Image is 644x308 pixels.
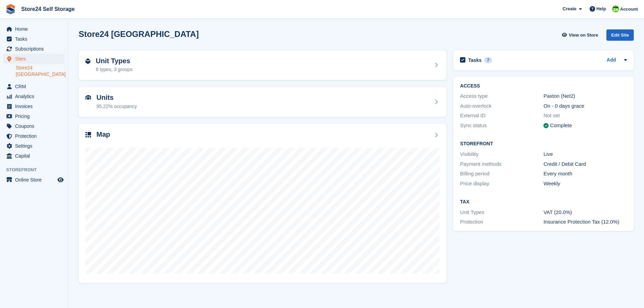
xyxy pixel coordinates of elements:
img: Robert Sears [612,5,619,12]
a: Store24 Self Storage [18,3,78,15]
div: On - 0 days grace [543,102,627,110]
div: Insurance Protection Tax (12.0%) [543,218,627,226]
div: Complete [550,122,572,130]
img: stora-icon-8386f47178a22dfd0bd8f6a31ec36ba5ce8667c1dd55bd0f319d3a0aa187defe.svg [5,4,16,14]
a: menu [3,111,65,121]
div: Unit Types [460,209,543,216]
span: Create [563,5,576,12]
h2: Tasks [468,57,482,63]
h2: Units [96,94,137,102]
a: menu [3,34,65,44]
a: Preview store [56,176,65,184]
div: Sync status [460,122,543,130]
span: Pricing [15,111,56,121]
span: Protection [15,131,56,141]
a: menu [3,24,65,34]
div: Credit / Debit Card [543,160,627,168]
div: Paxton (Net2) [543,92,627,100]
div: Not set [543,112,627,120]
a: menu [3,44,65,54]
div: Every month [543,170,627,178]
h2: Tax [460,199,627,205]
div: Price display [460,180,543,188]
a: Map [79,124,446,283]
a: menu [3,175,65,185]
h2: ACCESS [460,83,627,89]
span: CRM [15,82,56,91]
a: Edit Site [606,29,634,43]
div: Billing period [460,170,543,178]
span: Invoices [15,102,56,111]
a: Units 95.22% occupancy [79,87,446,117]
span: Settings [15,141,56,151]
span: Storefront [6,166,68,173]
div: Visibility [460,150,543,158]
a: Unit Types 8 types, 3 groups [79,50,446,80]
div: Weekly [543,180,627,188]
span: Coupons [15,121,56,131]
img: unit-icn-7be61d7bf1b0ce9d3e12c5938cc71ed9869f7b940bace4675aadf7bd6d80202e.svg [86,95,91,100]
a: menu [3,121,65,131]
a: menu [3,151,65,161]
span: Tasks [15,34,56,44]
div: Live [543,150,627,158]
div: Auto-overlock [460,102,543,110]
span: Online Store [15,175,56,185]
span: Analytics [15,92,56,101]
span: Subscriptions [15,44,56,54]
div: External ID [460,112,543,120]
a: Add [607,56,616,64]
a: menu [3,102,65,111]
img: unit-type-icn-2b2737a686de81e16bb02015468b77c625bbabd49415b5ef34ead5e3b44a266d.svg [86,58,90,64]
h2: Unit Types [96,57,132,65]
a: menu [3,141,65,151]
h2: Store24 [GEOGRAPHIC_DATA] [79,29,199,39]
a: Store24 [GEOGRAPHIC_DATA] [16,65,65,78]
a: menu [3,131,65,141]
div: Access type [460,92,543,100]
div: 7 [484,57,492,63]
h2: Map [96,131,110,138]
div: Payment methods [460,160,543,168]
a: menu [3,82,65,91]
span: Help [596,5,606,12]
div: Edit Site [606,29,634,41]
span: View on Store [569,32,598,39]
div: VAT (20.0%) [543,209,627,216]
span: Capital [15,151,56,161]
div: 8 types, 3 groups [96,66,132,73]
h2: Storefront [460,141,627,147]
div: Protection [460,218,543,226]
a: View on Store [561,29,601,41]
a: menu [3,54,65,64]
span: Home [15,24,56,34]
div: 95.22% occupancy [96,103,137,110]
img: map-icn-33ee37083ee616e46c38cad1a60f524a97daa1e2b2c8c0bc3eb3415660979fc1.svg [86,132,91,137]
a: menu [3,92,65,101]
span: Sites [15,54,56,64]
span: Account [620,6,638,13]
